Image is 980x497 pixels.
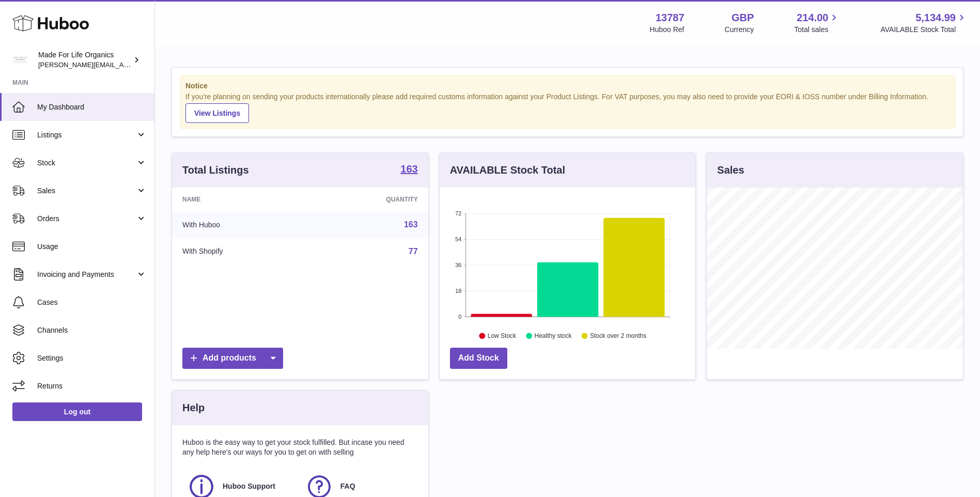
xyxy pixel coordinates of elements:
h3: AVAILABLE Stock Total [450,163,565,177]
a: 77 [409,247,418,256]
span: 5,134.99 [915,11,956,25]
text: Low Stock [488,332,517,339]
a: Add Stock [450,348,507,369]
span: Channels [37,325,147,335]
span: Usage [37,242,147,252]
text: Stock over 2 months [590,332,646,339]
div: Currency [725,25,754,35]
th: Quantity [310,188,428,211]
span: Orders [37,214,136,224]
a: 163 [404,220,418,229]
td: With Huboo [172,211,310,238]
div: Huboo Ref [650,25,685,35]
span: [PERSON_NAME][EMAIL_ADDRESS][PERSON_NAME][DOMAIN_NAME] [38,60,262,69]
a: 214.00 Total sales [794,11,840,35]
text: 18 [455,288,461,294]
text: 0 [458,314,461,320]
span: 214.00 [797,11,828,25]
td: With Shopify [172,238,310,265]
text: 72 [455,210,461,216]
a: Add products [182,348,283,369]
span: My Dashboard [37,102,147,112]
strong: Notice [185,81,950,91]
span: AVAILABLE Stock Total [880,25,968,35]
span: Huboo Support [223,482,275,491]
span: Listings [37,130,136,140]
span: Total sales [794,25,840,35]
strong: 163 [400,164,417,174]
text: 36 [455,262,461,268]
span: Invoicing and Payments [37,270,136,279]
span: Settings [37,353,147,363]
img: geoff.winwood@madeforlifeorganics.com [12,52,28,68]
span: Sales [37,186,136,196]
th: Name [172,188,310,211]
a: View Listings [185,103,249,123]
a: 163 [400,164,417,176]
h3: Sales [717,163,744,177]
div: If you're planning on sending your products internationally please add required customs informati... [185,92,950,123]
span: FAQ [340,482,355,491]
text: 54 [455,236,461,242]
h3: Help [182,401,205,415]
a: 5,134.99 AVAILABLE Stock Total [880,11,968,35]
p: Huboo is the easy way to get your stock fulfilled. But incase you need any help here's our ways f... [182,438,418,457]
div: Made For Life Organics [38,50,131,70]
a: Log out [12,402,142,421]
h3: Total Listings [182,163,249,177]
strong: 13787 [656,11,685,25]
span: Stock [37,158,136,168]
span: Cases [37,298,147,307]
text: Healthy stock [534,332,572,339]
span: Returns [37,381,147,391]
strong: GBP [732,11,754,25]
